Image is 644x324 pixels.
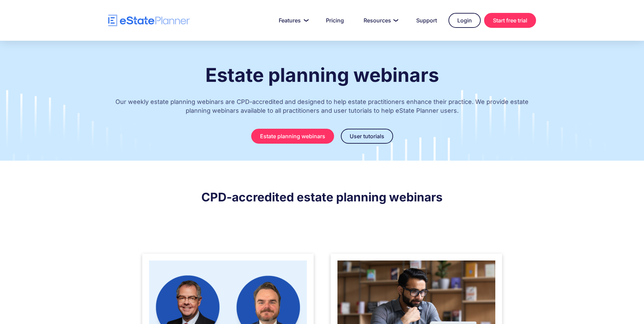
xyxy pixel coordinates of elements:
a: Start free trial [484,13,536,28]
a: Support [408,14,445,27]
a: Features [271,14,314,27]
p: Our weekly estate planning webinars are CPD-accredited and designed to help estate practitioners ... [108,91,536,125]
a: Login [448,13,481,28]
strong: Estate planning webinars [205,64,439,87]
a: Estate planning webinars [251,129,334,144]
a: Pricing [318,14,352,27]
a: Resources [355,14,405,27]
a: User tutorials [341,129,393,144]
a: home [108,15,190,26]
